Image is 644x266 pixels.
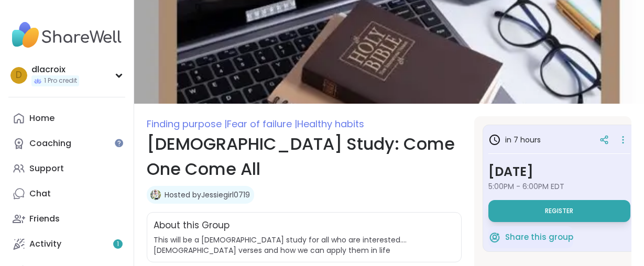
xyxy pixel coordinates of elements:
a: Hosted byJessiegirl0719 [165,190,250,200]
span: 5:00PM - 6:00PM EDT [488,181,630,192]
div: Support [29,163,64,174]
span: Healthy habits [297,117,364,130]
span: d [16,69,22,82]
a: Activity1 [8,231,125,257]
div: Coaching [29,138,71,149]
h2: About this Group [154,219,230,232]
div: Activity [29,238,61,250]
a: Friends [8,206,125,231]
div: Home [29,113,54,124]
a: Coaching [8,131,125,156]
iframe: Spotlight [115,139,123,147]
img: Jessiegirl0719 [150,190,161,200]
img: ShareWell Nav Logo [8,17,125,53]
span: Finding purpose | [147,117,227,130]
div: Friends [29,213,60,225]
h3: in 7 hours [488,134,541,146]
span: Share this group [505,231,573,243]
span: 1 [117,240,119,249]
img: ShareWell Logomark [488,231,501,243]
div: Chat [29,188,51,199]
a: Home [8,106,125,131]
button: Share this group [488,226,573,248]
span: This will be a [DEMOGRAPHIC_DATA] study for all who are interested.... [DEMOGRAPHIC_DATA] verses ... [154,235,407,256]
a: Chat [8,181,125,206]
h1: [DEMOGRAPHIC_DATA] Study: Come One Come All [147,131,462,182]
div: dlacroix [31,64,79,75]
h3: [DATE] [488,162,630,181]
a: Support [8,156,125,181]
span: Register [545,207,573,215]
span: Fear of failure | [227,117,297,130]
button: Register [488,200,630,222]
span: 1 Pro credit [44,76,77,85]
